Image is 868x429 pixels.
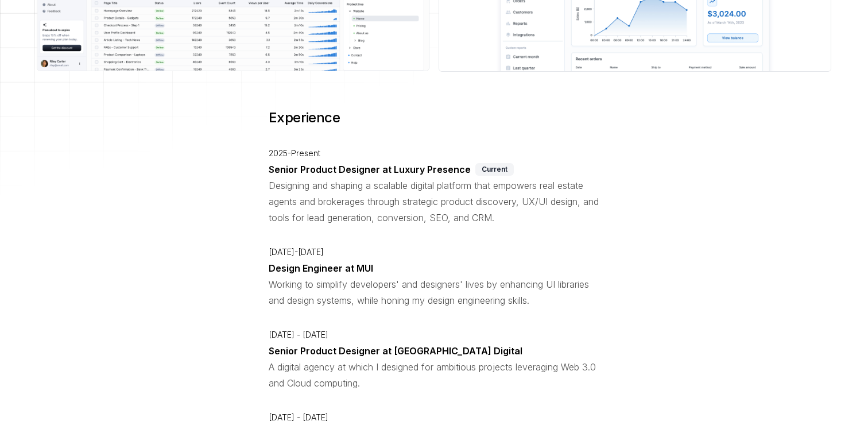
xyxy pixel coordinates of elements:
[269,343,599,359] a: Senior Product Designer at [GEOGRAPHIC_DATA] Digital
[269,260,373,276] p: Design Engineer at MUI
[475,163,514,176] div: Current
[269,244,599,260] p: [DATE]-[DATE]
[269,409,599,426] p: [DATE] - [DATE]
[269,276,599,308] p: Working to simplify developers' and designers' lives by enhancing UI libraries and design systems...
[269,260,599,276] a: Design Engineer at MUI
[269,343,522,359] p: Senior Product Designer at [GEOGRAPHIC_DATA] Digital
[269,359,599,391] p: A digital agency at which I designed for ambitious projects leveraging Web 3.0 and Cloud computing.
[269,327,599,343] p: [DATE] - [DATE]
[269,145,599,161] p: 2025-Present
[269,177,599,226] p: Designing and shaping a scalable digital platform that empowers real estate agents and brokerages...
[269,161,471,177] p: Senior Product Designer at Luxury Presence
[269,109,599,127] h3: Experience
